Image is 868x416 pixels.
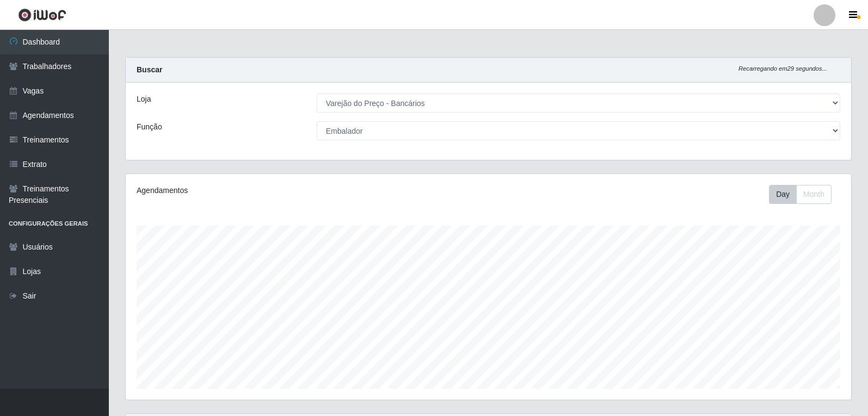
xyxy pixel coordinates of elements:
[137,185,420,196] div: Agendamentos
[137,94,151,105] label: Loja
[137,65,162,74] strong: Buscar
[738,65,827,72] i: Recarregando em 29 segundos...
[769,185,797,204] button: Day
[769,185,840,204] div: Toolbar with button groups
[137,121,162,133] label: Função
[769,185,832,204] div: First group
[18,8,66,22] img: CoreUI Logo
[796,185,832,204] button: Month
